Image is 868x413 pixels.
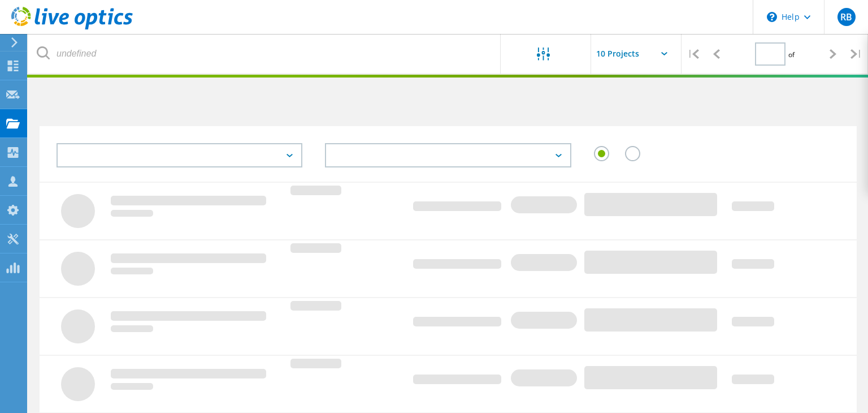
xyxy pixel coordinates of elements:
span: RB [840,12,852,21]
a: Live Optics Dashboard [11,24,133,32]
div: | [845,34,868,74]
div: | [682,34,705,74]
svg: \n [767,12,777,22]
input: undefined [28,34,501,74]
span: of [788,50,795,59]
